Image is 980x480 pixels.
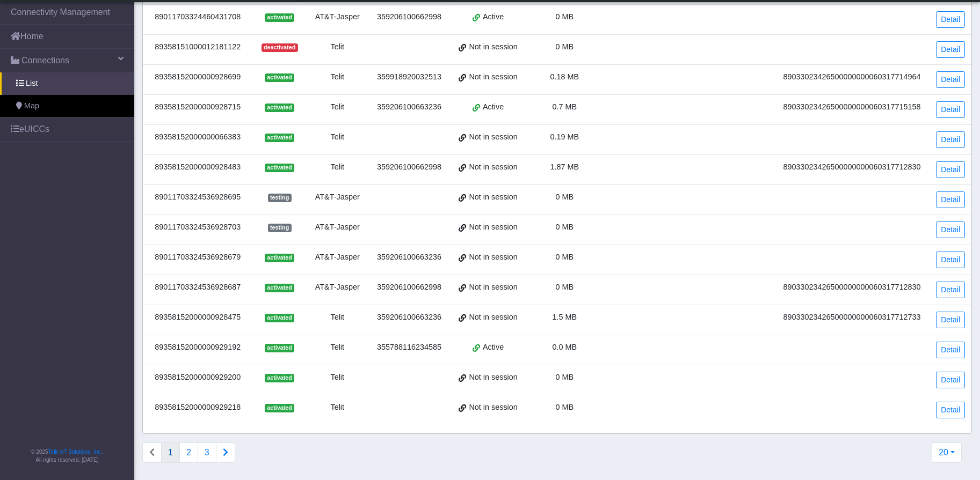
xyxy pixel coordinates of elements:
[313,71,362,83] div: Telit
[555,12,574,21] span: 0 MB
[936,191,965,208] a: Detail
[469,41,517,53] span: Not in session
[265,314,294,322] span: activated
[936,131,965,148] a: Detail
[936,161,965,178] a: Detail
[161,442,180,463] button: 1
[268,194,292,202] span: testing
[313,11,362,23] div: AT&T-Jasper
[936,101,965,118] a: Detail
[149,282,246,293] div: 89011703324536928687
[179,442,198,463] button: 2
[469,282,517,293] span: Not in session
[149,41,246,53] div: 89358151000012181122
[483,11,504,23] span: Active
[936,221,965,238] a: Detail
[555,42,574,51] span: 0 MB
[149,11,246,23] div: 89011703324460431708
[149,71,246,83] div: 89358152000000928699
[469,131,517,143] span: Not in session
[265,73,294,82] span: activated
[375,161,444,173] div: 359206100662998
[149,101,246,113] div: 89358152000000928715
[469,191,517,203] span: Not in session
[313,41,362,53] div: Telit
[469,221,517,233] span: Not in session
[483,101,504,113] span: Active
[265,254,294,262] span: activated
[936,252,965,268] a: Detail
[313,191,362,203] div: AT&T-Jasper
[313,342,362,353] div: Telit
[21,54,69,67] span: Connections
[781,161,923,173] div: 89033023426500000000060317712830
[375,252,444,263] div: 359206100663236
[552,343,577,351] span: 0.0 MB
[936,372,965,388] a: Detail
[262,43,298,52] span: deactivated
[781,282,923,293] div: 89033023426500000000060317712830
[936,11,965,28] a: Detail
[555,373,574,381] span: 0 MB
[375,312,444,323] div: 359206100663236
[552,102,577,111] span: 0.7 MB
[265,344,294,352] span: activated
[265,284,294,292] span: activated
[936,342,965,358] a: Detail
[936,41,965,58] a: Detail
[483,342,504,353] span: Active
[555,283,574,291] span: 0 MB
[149,191,246,203] div: 89011703324536928695
[375,101,444,113] div: 359206100663236
[149,342,246,353] div: 89358152000000929192
[149,131,246,143] div: 89358152000000066383
[268,224,292,232] span: testing
[313,161,362,173] div: Telit
[555,193,574,201] span: 0 MB
[550,132,579,141] span: 0.19 MB
[265,104,294,112] span: activated
[469,161,517,173] span: Not in session
[781,71,923,83] div: 89033023426500000000060317714964
[781,312,923,323] div: 89033023426500000000060317712733
[265,134,294,142] span: activated
[149,312,246,323] div: 89358152000000928475
[313,101,362,113] div: Telit
[375,342,444,353] div: 355788116234585
[313,221,362,233] div: AT&T-Jasper
[936,312,965,328] a: Detail
[313,252,362,263] div: AT&T-Jasper
[313,402,362,413] div: Telit
[313,131,362,143] div: Telit
[313,372,362,383] div: Telit
[469,402,517,413] span: Not in session
[265,404,294,412] span: activated
[936,282,965,298] a: Detail
[26,78,38,90] span: List
[550,72,579,81] span: 0.18 MB
[198,442,216,463] button: 3
[149,402,246,413] div: 89358152000000929218
[555,403,574,411] span: 0 MB
[48,449,102,455] a: Telit IoT Solutions, Inc.
[469,71,517,83] span: Not in session
[932,442,962,463] button: 20
[936,402,965,418] a: Detail
[265,374,294,382] span: activated
[375,71,444,83] div: 359918920032513
[24,100,39,112] span: Map
[149,252,246,263] div: 89011703324536928679
[552,313,577,321] span: 1.5 MB
[313,312,362,323] div: Telit
[265,13,294,22] span: activated
[375,282,444,293] div: 359206100662998
[142,442,235,463] nav: Connections list navigation
[149,372,246,383] div: 89358152000000929200
[555,253,574,261] span: 0 MB
[265,164,294,172] span: activated
[149,221,246,233] div: 89011703324536928703
[469,312,517,323] span: Not in session
[313,282,362,293] div: AT&T-Jasper
[936,71,965,88] a: Detail
[550,163,579,171] span: 1.87 MB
